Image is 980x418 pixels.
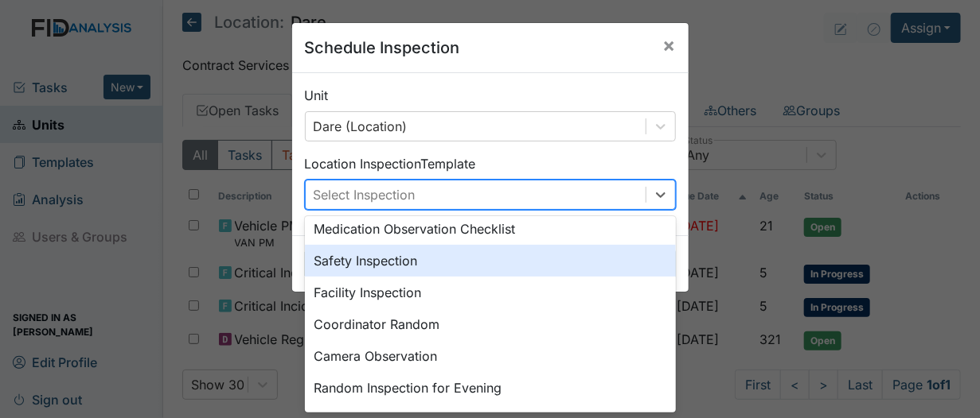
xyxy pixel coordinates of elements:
div: Safety Inspection [305,245,676,277]
div: Coordinator Random [305,308,676,340]
div: Facility Inspection [305,277,676,308]
div: Dare (Location) [314,117,408,136]
button: Close [650,23,689,68]
h5: Schedule Inspection [305,36,460,60]
label: Location Inspection Template [305,154,476,173]
label: Unit [305,86,329,105]
div: Random Inspection for Evening [305,372,676,404]
div: Camera Observation [305,340,676,372]
span: × [663,33,676,56]
div: Select Inspection [314,185,416,204]
div: Medication Observation Checklist [305,213,676,245]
